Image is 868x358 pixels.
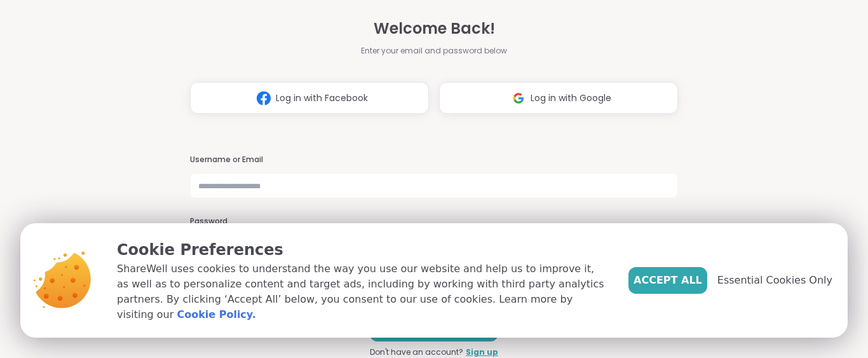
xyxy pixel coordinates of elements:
span: Welcome Back! [374,17,495,40]
img: ShareWell Logomark [506,86,531,110]
button: Log in with Google [439,82,678,114]
span: Log in with Facebook [276,92,368,105]
a: Sign up [466,347,498,358]
span: Don't have an account? [370,347,463,358]
span: Essential Cookies Only [717,273,832,288]
p: ShareWell uses cookies to understand the way you use our website and help us to improve it, as we... [117,261,608,322]
span: Log in with Google [531,92,611,105]
img: ShareWell Logomark [252,86,276,110]
button: Log in with Facebook [190,82,429,114]
button: Accept All [628,267,707,294]
span: Enter your email and password below [361,45,507,57]
p: Cookie Preferences [117,238,608,261]
span: Accept All [634,273,702,288]
h3: Password [190,216,678,227]
h3: Username or Email [190,155,678,165]
a: Cookie Policy. [177,307,255,322]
